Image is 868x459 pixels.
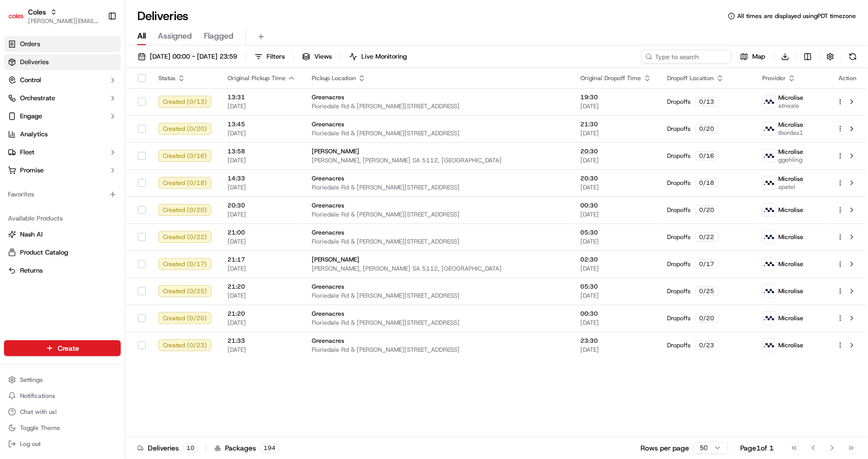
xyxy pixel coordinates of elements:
[581,265,652,273] span: [DATE]
[668,98,691,106] span: Dropoffs
[228,74,286,82] span: Original Pickup Time
[312,120,344,128] span: Greenacres
[20,182,28,190] img: 1736555255976-a54dd68f-1ca7-489b-9aae-adbdc363a1c4
[581,210,652,218] span: [DATE]
[4,340,121,356] button: Create
[778,341,803,349] span: Microlise
[312,256,359,264] span: [PERSON_NAME]
[4,405,121,419] button: Chat with us!
[228,183,296,191] span: [DATE]
[668,260,691,268] span: Dropoffs
[228,310,296,318] span: 21:20
[20,223,77,234] span: Knowledge Base
[312,210,565,218] span: Floriedale Rd & [PERSON_NAME][STREET_ADDRESS]
[312,156,565,164] span: [PERSON_NAME], [PERSON_NAME] SA 5112, [GEOGRAPHIC_DATA]
[581,319,652,327] span: [DATE]
[260,443,279,452] div: 194
[4,162,121,178] button: Promise
[778,121,803,129] span: Microlise
[10,224,18,233] div: 📗
[4,126,121,142] a: Analytics
[312,292,565,300] span: Floriedale Rd & [PERSON_NAME][STREET_ADDRESS]
[4,144,121,160] button: Fleet
[183,443,198,452] div: 10
[778,102,803,110] span: atneale
[778,314,803,322] span: Microlise
[4,210,121,226] div: Available Products
[4,245,121,261] button: Product Catalog
[228,337,296,345] span: 21:33
[581,310,652,318] span: 00:30
[4,90,121,106] button: Orchestrate
[752,52,765,61] span: Map
[581,183,652,191] span: [DATE]
[763,95,776,108] img: microlise_logo.jpeg
[668,287,691,295] span: Dropoffs
[641,50,732,64] input: Type to search
[312,265,565,273] span: [PERSON_NAME], [PERSON_NAME] SA 5112, [GEOGRAPHIC_DATA]
[581,174,652,182] span: 20:30
[8,248,117,257] a: Product Catalog
[668,341,691,349] span: Dropoffs
[581,346,652,354] span: [DATE]
[778,129,803,137] span: tbordas1
[778,175,803,183] span: Microlise
[20,155,28,163] img: 1736555255976-a54dd68f-1ca7-489b-9aae-adbdc363a1c4
[763,149,776,162] img: microlise_logo.jpeg
[158,30,192,42] span: Assigned
[4,437,121,451] button: Log out
[581,156,652,164] span: [DATE]
[10,172,26,188] img: Ben Goodger
[778,206,803,214] span: Microlise
[763,203,776,216] img: microlise_logo.jpeg
[155,128,182,140] button: See all
[312,93,344,101] span: Greenacres
[28,7,46,17] button: Coles
[846,50,860,64] button: Refresh
[581,102,652,110] span: [DATE]
[345,50,411,64] button: Live Monitoring
[45,95,164,105] div: Start new chat
[695,97,719,106] div: 0 / 13
[204,30,234,42] span: Flagged
[150,52,237,61] span: [DATE] 00:00 - [DATE] 23:59
[314,52,332,61] span: Views
[81,219,165,238] a: 💻API Documentation
[581,238,652,246] span: [DATE]
[668,314,691,322] span: Dropoffs
[4,373,121,387] button: Settings
[228,319,296,327] span: [DATE]
[695,205,719,214] div: 0 / 20
[312,319,565,327] span: Floriedale Rd & [PERSON_NAME][STREET_ADDRESS]
[312,183,565,191] span: Floriedale Rd & [PERSON_NAME][STREET_ADDRESS]
[763,176,776,189] img: microlise_logo.jpeg
[312,228,344,237] span: Greenacres
[228,93,296,101] span: 13:31
[83,182,87,190] span: •
[581,147,652,155] span: 20:30
[8,8,24,24] img: Coles
[581,74,641,82] span: Original Dropoff Time
[214,443,279,453] div: Packages
[581,337,652,345] span: 23:30
[668,152,691,160] span: Dropoffs
[312,147,359,155] span: [PERSON_NAME]
[4,421,121,435] button: Toggle Theme
[83,155,87,163] span: •
[737,12,856,20] span: All times are displayed using PDT timezone
[250,50,289,64] button: Filters
[95,223,161,234] span: API Documentation
[581,120,652,128] span: 21:30
[20,230,43,239] span: Nash AI
[10,130,67,138] div: Past conversations
[763,285,776,298] img: microlise_logo.jpeg
[20,94,55,103] span: Orchestrate
[763,122,776,135] img: microlise_logo.jpeg
[20,166,44,175] span: Promise
[20,76,41,85] span: Control
[71,248,121,256] a: Powered byPylon
[763,258,776,271] img: microlise_logo.jpeg
[133,50,242,64] button: [DATE] 00:00 - [DATE] 23:59
[298,50,336,64] button: Views
[762,74,786,82] span: Provider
